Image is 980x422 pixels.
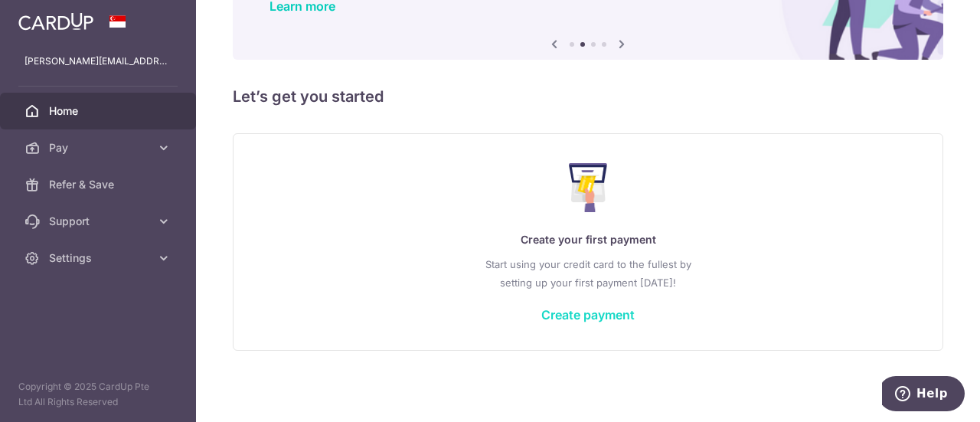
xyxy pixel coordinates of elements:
span: Support [49,214,150,229]
h5: Let’s get you started [233,84,943,109]
span: Pay [49,140,150,155]
p: Create your first payment [264,231,912,249]
span: Refer & Save [49,177,150,192]
img: Make Payment [569,163,608,212]
iframe: Opens a widget where you can find more information [882,376,965,414]
p: Start using your credit card to the fullest by setting up your first payment [DATE]! [264,255,912,292]
span: Home [49,103,150,119]
img: CardUp [18,12,93,31]
a: Create payment [541,307,635,322]
span: Settings [49,250,150,266]
p: [PERSON_NAME][EMAIL_ADDRESS][DOMAIN_NAME] [24,54,171,69]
